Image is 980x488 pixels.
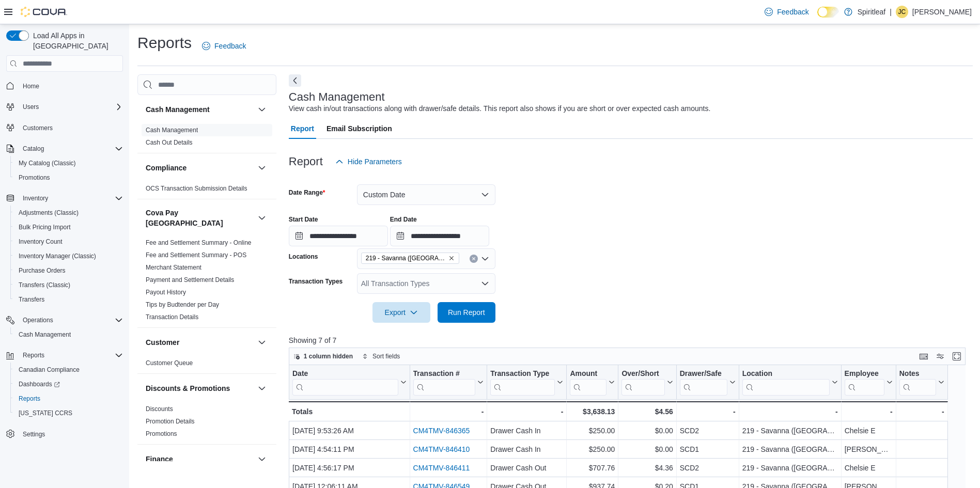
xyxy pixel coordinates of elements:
[899,405,944,418] div: -
[2,78,127,93] button: Home
[14,221,75,233] a: Bulk Pricing Import
[146,418,195,425] a: Promotion Details
[390,226,489,246] input: Press the down key to open a popover containing a calendar.
[621,443,673,455] div: $0.00
[2,348,127,363] button: Reports
[2,141,127,156] button: Catalog
[19,192,52,204] button: Inventory
[289,226,388,246] input: Press the down key to open a popover containing a calendar.
[680,369,727,396] div: Drawer/Safe
[304,352,353,360] span: 1 column hidden
[289,335,973,345] p: Showing 7 of 7
[289,215,318,224] label: Start Date
[10,278,127,292] button: Transfers (Classic)
[14,235,123,248] span: Inventory Count
[680,369,736,396] button: Drawer/Safe
[490,369,563,396] button: Transaction Type
[14,264,70,277] a: Purchase Orders
[858,6,885,18] p: Spiritleaf
[292,369,398,396] div: Date
[137,33,192,53] h1: Reports
[14,171,123,184] span: Promotions
[621,462,673,474] div: $4.36
[413,427,470,435] a: CM4TMV-846365
[742,405,837,418] div: -
[146,313,198,321] span: Transaction Details
[10,249,127,263] button: Inventory Manager (Classic)
[19,238,63,246] span: Inventory Count
[23,316,53,324] span: Operations
[6,74,123,468] nav: Complex example
[146,288,186,296] span: Payout History
[14,378,64,390] a: Dashboards
[289,91,385,103] h3: Cash Management
[10,156,127,170] button: My Catalog (Classic)
[621,369,664,396] div: Over/Short
[146,185,247,192] a: OCS Transaction Submission Details
[289,74,301,87] button: Next
[14,293,123,306] span: Transfers
[256,103,268,116] button: Cash Management
[14,207,83,219] a: Adjustments (Classic)
[146,138,193,147] span: Cash Out Details
[760,2,813,22] a: Feedback
[621,369,664,379] div: Over/Short
[146,184,247,193] span: OCS Transaction Submission Details
[844,369,892,396] button: Employee
[292,405,407,418] div: Totals
[390,215,417,224] label: End Date
[19,409,72,417] span: [US_STATE] CCRS
[898,6,906,18] span: JC
[10,206,127,220] button: Adjustments (Classic)
[19,314,123,326] span: Operations
[19,80,43,92] a: Home
[680,424,736,437] div: SCD2
[358,350,404,363] button: Sort fields
[19,209,79,217] span: Adjustments (Classic)
[19,266,66,275] span: Purchase Orders
[146,276,234,284] span: Payment and Settlement Details
[29,30,123,51] span: Load All Apps in [GEOGRAPHIC_DATA]
[19,380,60,388] span: Dashboards
[146,301,219,308] a: Tips by Budtender per Day
[951,350,963,363] button: Enter fullscreen
[742,424,837,437] div: 219 - Savanna ([GEOGRAPHIC_DATA])
[19,281,70,289] span: Transfers (Classic)
[2,191,127,206] button: Inventory
[680,462,736,474] div: SCD2
[19,295,44,304] span: Transfers
[10,292,127,307] button: Transfers
[19,349,123,361] span: Reports
[146,337,179,348] h3: Customer
[14,235,67,248] a: Inventory Count
[146,454,173,464] h3: Finance
[198,36,250,56] a: Feedback
[21,7,67,17] img: Cova
[14,392,44,405] a: Reports
[470,255,478,263] button: Clear input
[19,349,49,361] button: Reports
[570,405,615,418] div: $3,638.13
[14,221,123,233] span: Bulk Pricing Import
[146,126,198,134] span: Cash Management
[14,364,123,376] span: Canadian Compliance
[912,6,972,18] p: [PERSON_NAME]
[19,101,123,113] span: Users
[490,424,563,437] div: Drawer Cash In
[214,41,246,51] span: Feedback
[19,101,43,113] button: Users
[146,359,193,367] a: Customer Queue
[256,212,268,224] button: Cova Pay [GEOGRAPHIC_DATA]
[14,279,74,291] a: Transfers (Classic)
[361,253,459,264] span: 219 - Savanna (Calgary)
[14,157,123,169] span: My Catalog (Classic)
[23,82,39,90] span: Home
[917,350,930,363] button: Keyboard shortcuts
[289,155,323,168] h3: Report
[844,369,884,379] div: Employee
[256,382,268,395] button: Discounts & Promotions
[19,395,40,403] span: Reports
[570,369,606,379] div: Amount
[10,263,127,278] button: Purchase Orders
[2,120,127,135] button: Customers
